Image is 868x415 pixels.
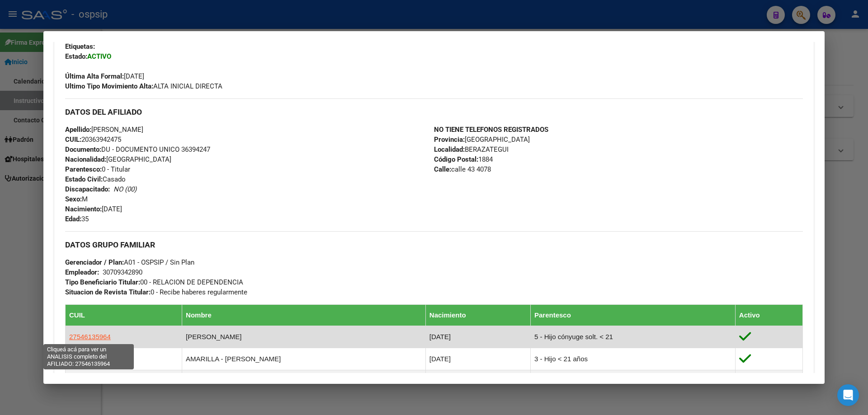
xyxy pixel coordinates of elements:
[65,258,124,266] strong: Gerenciador / Plan:
[69,333,111,340] span: 27546135964
[103,267,142,277] div: 30709342890
[182,348,426,370] td: AMARILLA - [PERSON_NAME]
[434,135,465,144] strong: Provincia:
[434,145,465,154] strong: Localidad:
[65,52,87,61] strong: Estado:
[434,155,493,163] span: 1884
[113,185,137,193] i: NO (00)
[65,258,194,266] span: A01 - OSPSIP / Sin Plan
[69,355,111,363] span: 20564144003
[65,155,106,163] strong: Nacionalidad:
[531,348,736,370] td: 3 - Hijo < 21 años
[65,126,143,134] span: [PERSON_NAME]
[65,215,89,223] span: 35
[65,278,140,286] strong: Tipo Beneficiario Titular:
[434,165,451,173] strong: Calle:
[65,107,803,117] h3: DATOS DEL AFILIADO
[65,278,243,286] span: 00 - RELACION DE DEPENDENCIA
[531,326,736,348] td: 5 - Hijo cónyuge solt. < 21
[65,175,126,183] span: Casado
[65,185,110,193] strong: Discapacitado:
[65,155,171,163] span: [GEOGRAPHIC_DATA]
[735,305,802,326] th: Activo
[65,215,81,223] strong: Edad:
[434,135,530,144] span: [GEOGRAPHIC_DATA]
[65,135,121,144] span: 20363942475
[65,72,124,80] strong: Última Alta Formal:
[65,42,95,51] strong: Etiquetas:
[65,82,153,90] strong: Ultimo Tipo Movimiento Alta:
[65,268,99,276] strong: Empleador:
[65,72,144,80] span: [DATE]
[65,195,88,203] span: M
[182,370,426,392] td: AMARILLA - [PERSON_NAME]
[65,165,130,173] span: 0 - Titular
[837,384,859,406] div: Open Intercom Messenger
[65,195,82,203] strong: Sexo:
[65,288,247,296] span: 0 - Recibe haberes regularmente
[66,305,182,326] th: CUIL
[425,326,530,348] td: [DATE]
[434,165,491,173] span: calle 43 4078
[425,370,530,392] td: [DATE]
[425,305,530,326] th: Nacimiento
[54,0,814,415] div: Datos de Empadronamiento
[434,126,548,134] strong: NO TIENE TELEFONOS REGISTRADOS
[65,205,122,213] span: [DATE]
[65,288,151,296] strong: Situacion de Revista Titular:
[65,145,210,154] span: DU - DOCUMENTO UNICO 36394247
[65,126,91,134] strong: Apellido:
[65,82,222,90] span: ALTA INICIAL DIRECTA
[65,165,102,173] strong: Parentesco:
[65,205,102,213] strong: Nacimiento:
[65,135,81,144] strong: CUIL:
[425,348,530,370] td: [DATE]
[182,326,426,348] td: [PERSON_NAME]
[182,305,426,326] th: Nombre
[531,305,736,326] th: Parentesco
[434,155,478,163] strong: Código Postal:
[65,145,101,154] strong: Documento:
[531,370,736,392] td: 3 - Hijo < 21 años
[65,175,103,183] strong: Estado Civil:
[65,240,803,250] h3: DATOS GRUPO FAMILIAR
[434,145,509,154] span: BERAZATEGUI
[87,52,111,61] strong: ACTIVO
